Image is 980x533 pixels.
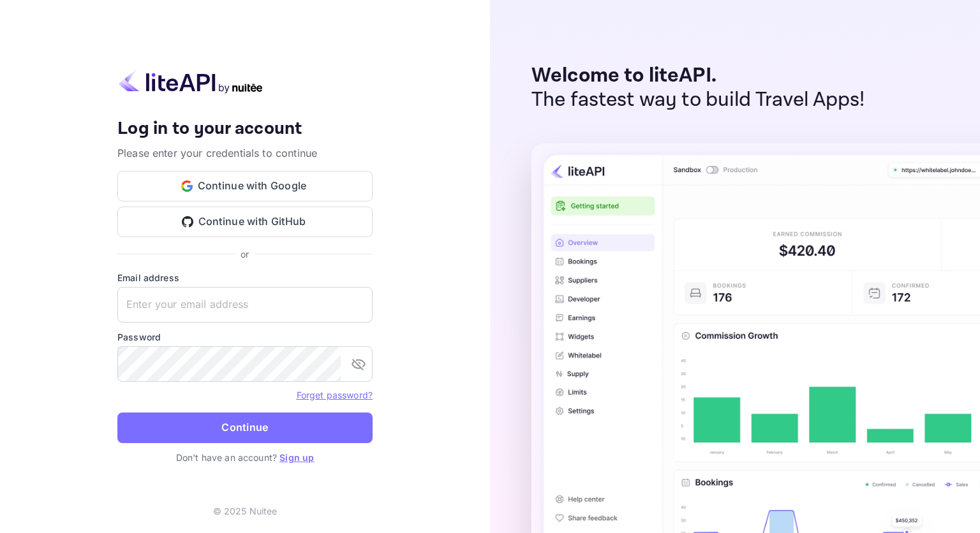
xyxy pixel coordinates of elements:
button: Continue [117,413,373,443]
img: liteapi [117,69,264,94]
a: Sign up [279,452,314,463]
input: Enter your email address [117,287,373,323]
p: The fastest way to build Travel Apps! [531,88,865,112]
label: Email address [117,271,373,284]
p: Welcome to liteAPI. [531,64,865,88]
p: or [241,247,249,261]
p: © 2025 Nuitee [213,504,278,518]
a: Forget password? [297,390,373,400]
h4: Log in to your account [117,118,373,140]
button: toggle password visibility [346,351,371,377]
button: Continue with GitHub [117,207,373,237]
p: Please enter your credentials to continue [117,145,373,161]
button: Continue with Google [117,171,373,201]
a: Forget password? [297,388,373,401]
p: Don't have an account? [117,451,373,464]
label: Password [117,330,373,344]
